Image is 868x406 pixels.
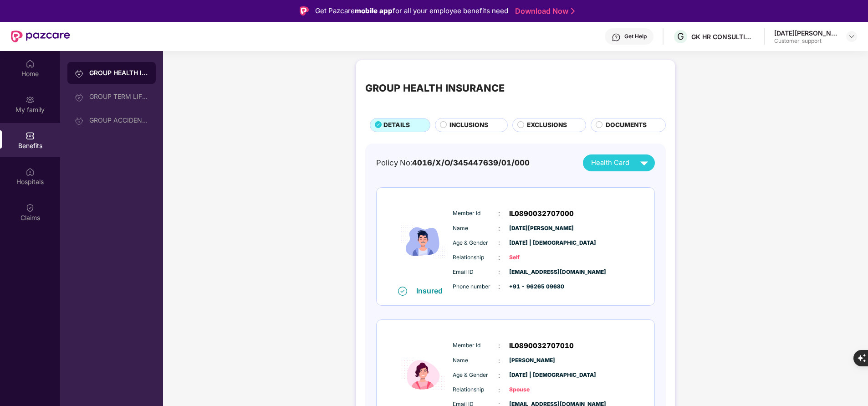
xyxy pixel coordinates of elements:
[453,239,498,247] span: Age & Gender
[636,155,652,171] img: svg+xml;base64,PHN2ZyB4bWxucz0iaHR0cDovL3d3dy53My5vcmcvMjAwMC9zdmciIHZpZXdCb3g9IjAgMCAyNCAyNCIgd2...
[26,131,35,140] img: svg+xml;base64,PHN2ZyBpZD0iQmVuZWZpdHMiIHhtbG5zPSJodHRwOi8vd3d3LnczLm9yZy8yMDAwL3N2ZyIgd2lkdGg9Ij...
[396,197,450,286] img: icon
[383,120,410,130] span: DETAILS
[89,93,148,100] div: GROUP TERM LIFE INSURANCE
[75,69,84,78] img: svg+xml;base64,PHN2ZyB3aWR0aD0iMjAiIGhlaWdodD0iMjAiIHZpZXdCb3g9IjAgMCAyMCAyMCIgZmlsbD0ibm9uZSIgeG...
[591,158,629,168] span: Health Card
[412,158,530,167] span: 4016/X/O/345447639/01/000
[509,253,555,262] span: Self
[453,283,498,291] span: Phone number
[498,223,500,233] span: :
[624,33,647,40] div: Get Help
[498,356,500,366] span: :
[509,239,555,247] span: [DATE] | [DEMOGRAPHIC_DATA]
[498,385,500,395] span: :
[453,356,498,365] span: Name
[583,154,655,171] button: Health Card
[509,268,555,277] span: [EMAIL_ADDRESS][DOMAIN_NAME]
[509,385,555,394] span: Spouse
[691,32,755,41] div: GK HR CONSULTING INDIA PRIVATE LIMITED
[26,95,35,104] img: svg+xml;base64,PHN2ZyB3aWR0aD0iMjAiIGhlaWdodD0iMjAiIHZpZXdCb3g9IjAgMCAyMCAyMCIgZmlsbD0ibm9uZSIgeG...
[498,341,500,351] span: :
[498,267,500,277] span: :
[416,286,448,295] div: Insured
[453,224,498,233] span: Name
[509,224,555,233] span: [DATE][PERSON_NAME]
[89,117,148,124] div: GROUP ACCIDENTAL INSURANCE
[774,37,838,45] div: Customer_support
[677,31,684,42] span: G
[398,287,407,296] img: svg+xml;base64,PHN2ZyB4bWxucz0iaHR0cDovL3d3dy53My5vcmcvMjAwMC9zdmciIHdpZHRoPSIxNiIgaGVpZ2h0PSIxNi...
[527,120,567,130] span: EXCLUSIONS
[355,6,393,15] strong: mobile app
[515,6,572,16] a: Download Now
[26,203,35,212] img: svg+xml;base64,PHN2ZyBpZD0iQ2xhaW0iIHhtbG5zPSJodHRwOi8vd3d3LnczLm9yZy8yMDAwL3N2ZyIgd2lkdGg9IjIwIi...
[509,340,574,351] span: IL0890032707010
[26,59,35,68] img: svg+xml;base64,PHN2ZyBpZD0iSG9tZSIgeG1sbnM9Imh0dHA6Ly93d3cudzMub3JnLzIwMDAvc3ZnIiB3aWR0aD0iMjAiIG...
[11,31,70,42] img: New Pazcare Logo
[75,93,84,102] img: svg+xml;base64,PHN2ZyB3aWR0aD0iMjAiIGhlaWdodD0iMjAiIHZpZXdCb3g9IjAgMCAyMCAyMCIgZmlsbD0ibm9uZSIgeG...
[498,238,500,248] span: :
[498,208,500,218] span: :
[774,29,838,37] div: [DATE][PERSON_NAME]
[498,370,500,380] span: :
[365,80,505,96] div: GROUP HEALTH INSURANCE
[509,283,555,291] span: +91 - 96265 09680
[498,252,500,262] span: :
[606,120,647,130] span: DOCUMENTS
[571,6,575,16] img: Stroke
[449,120,488,130] span: INCLUSIONS
[848,33,855,40] img: svg+xml;base64,PHN2ZyBpZD0iRHJvcGRvd24tMzJ4MzIiIHhtbG5zPSJodHRwOi8vd3d3LnczLm9yZy8yMDAwL3N2ZyIgd2...
[612,33,621,42] img: svg+xml;base64,PHN2ZyBpZD0iSGVscC0zMngzMiIgeG1sbnM9Imh0dHA6Ly93d3cudzMub3JnLzIwMDAvc3ZnIiB3aWR0aD...
[315,5,508,16] div: Get Pazcare for all your employee benefits need
[376,157,530,169] div: Policy No:
[498,282,500,292] span: :
[26,167,35,176] img: svg+xml;base64,PHN2ZyBpZD0iSG9zcGl0YWxzIiB4bWxucz0iaHR0cDovL3d3dy53My5vcmcvMjAwMC9zdmciIHdpZHRoPS...
[75,116,84,125] img: svg+xml;base64,PHN2ZyB3aWR0aD0iMjAiIGhlaWdodD0iMjAiIHZpZXdCb3g9IjAgMCAyMCAyMCIgZmlsbD0ibm9uZSIgeG...
[300,6,309,15] img: Logo
[453,253,498,262] span: Relationship
[509,208,574,219] span: IL0890032707000
[453,209,498,218] span: Member Id
[89,68,148,77] div: GROUP HEALTH INSURANCE
[453,341,498,350] span: Member Id
[453,371,498,380] span: Age & Gender
[509,371,555,380] span: [DATE] | [DEMOGRAPHIC_DATA]
[509,356,555,365] span: [PERSON_NAME]
[453,268,498,277] span: Email ID
[453,385,498,394] span: Relationship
